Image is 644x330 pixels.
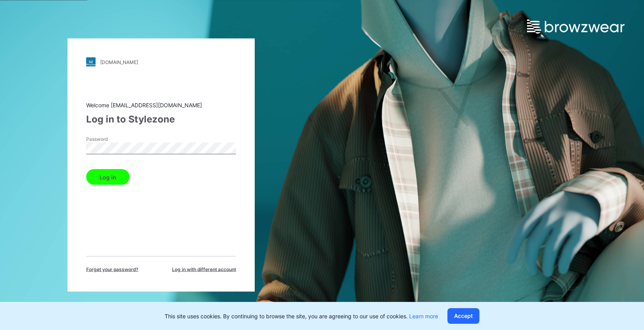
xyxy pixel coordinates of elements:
[86,136,141,143] label: Password
[409,313,438,319] a: Learn more
[86,101,236,109] div: Welcome [EMAIL_ADDRESS][DOMAIN_NAME]
[447,308,479,324] button: Accept
[172,266,236,273] span: Log in with different account
[86,169,130,185] button: Log in
[86,57,96,67] img: stylezone-logo.562084cfcfab977791bfbf7441f1a819.svg
[86,57,236,67] a: [DOMAIN_NAME]
[86,266,138,273] span: Forget your password?
[100,59,138,65] div: [DOMAIN_NAME]
[527,20,624,34] img: browzwear-logo.e42bd6dac1945053ebaf764b6aa21510.svg
[86,112,236,126] div: Log in to Stylezone
[165,312,438,320] p: This site uses cookies. By continuing to browse the site, you are agreeing to our use of cookies.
